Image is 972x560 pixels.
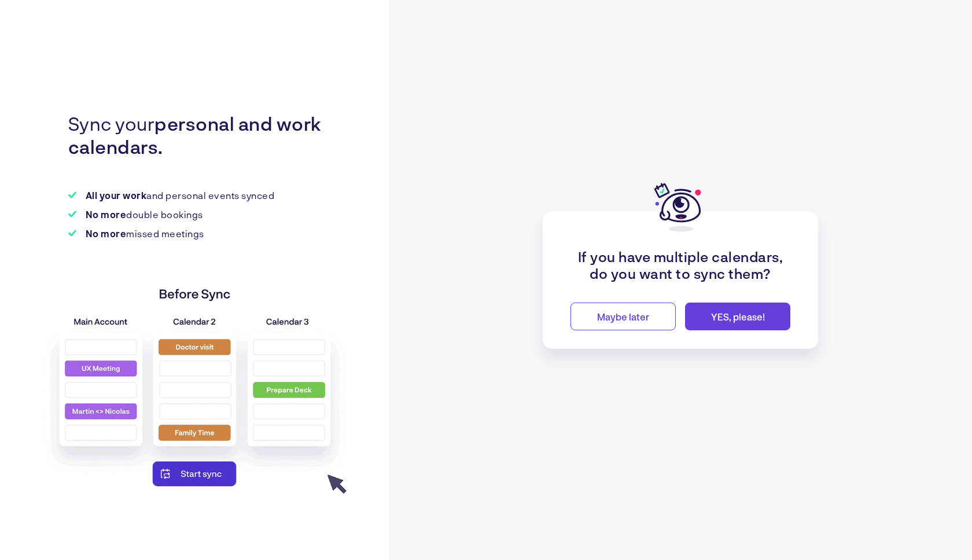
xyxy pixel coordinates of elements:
strong: No more [86,228,127,239]
p: If you have multiple calendars, do you want to sync them? [570,248,790,282]
strong: No more [86,209,127,220]
img: anim_sync.gif [32,264,359,508]
p: double bookings [86,209,203,220]
strong: All your work [86,190,147,201]
p: and personal events synced [86,190,275,201]
img: Prompt Logo [654,181,706,233]
span: Maybe later [597,311,649,322]
span: YES, please! [711,311,765,322]
p: Sync your [68,112,340,158]
strong: personal and work calendars. [68,112,322,157]
button: Maybe later [570,303,676,330]
p: missed meetings [86,228,204,239]
button: YES, please! [685,303,790,330]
